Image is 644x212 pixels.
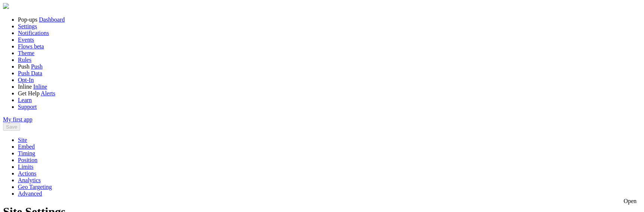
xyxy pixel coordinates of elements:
[18,137,27,143] a: Site
[18,43,44,50] a: Flows beta
[18,184,52,190] a: Geo Targeting
[18,70,42,76] a: Push Data
[18,83,32,90] span: Inline
[18,77,34,83] a: Opt-In
[18,157,37,163] a: Position
[18,104,37,110] a: Support
[39,16,64,23] a: Dashboard
[31,63,42,70] a: Push
[18,97,32,103] a: Learn
[3,123,20,131] button: Save
[18,50,34,56] a: Theme
[3,116,32,123] a: My first app
[18,30,49,36] a: Notifications
[18,90,40,96] span: Get Help
[18,190,42,197] a: Advanced
[34,43,44,50] span: beta
[18,43,32,50] span: Flows
[41,90,55,96] a: Alerts
[18,57,31,63] a: Rules
[18,170,37,177] a: Actions
[18,63,29,70] span: Push
[18,177,41,183] a: Analytics
[18,150,35,156] a: Timing
[18,143,35,150] a: Embed
[624,198,637,205] div: Open
[18,23,37,29] a: Settings
[33,83,47,90] a: Inline
[18,16,37,23] span: Pop-ups
[18,164,34,170] a: Limits
[3,3,9,9] img: fomo-relay-logo-orange.svg
[18,37,34,43] a: Events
